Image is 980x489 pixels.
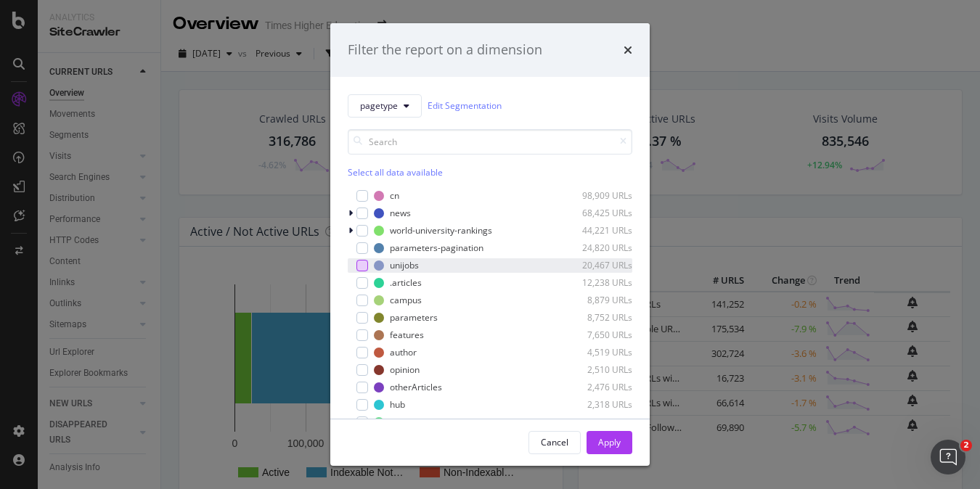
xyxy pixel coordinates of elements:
div: 4,519 URLs [561,346,632,358]
div: news [390,207,411,219]
div: unijobs [390,259,419,271]
div: .articles [390,276,422,289]
div: 12,238 URLs [561,276,632,289]
span: pagetype [360,99,398,112]
div: 2,318 URLs [561,398,632,411]
div: world-university-rankings [390,224,492,237]
div: modal [330,23,650,466]
div: hub [390,398,405,411]
div: 8,752 URLs [561,311,632,324]
div: otherArticles [390,381,442,393]
a: Edit Segmentation [428,98,502,113]
div: Apply [598,436,621,448]
div: 2,265 URLs [561,416,632,428]
div: parameters-pagination [390,242,483,254]
iframe: Intercom live chat [931,440,965,474]
button: Apply [587,431,632,454]
div: Filter the report on a dimension [348,41,542,59]
div: 24,820 URLs [561,242,632,254]
button: pagetype [348,94,422,118]
div: opinion [390,363,420,376]
div: 2,476 URLs [561,381,632,393]
div: Cancel [541,436,568,448]
div: 68,425 URLs [561,207,632,219]
div: cn [390,189,399,202]
div: 44,221 URLs [561,224,632,237]
div: 8,879 URLs [561,294,632,306]
div: author [390,346,417,358]
div: 98,909 URLs [561,189,632,202]
button: Cancel [528,431,581,454]
div: books [390,416,414,428]
input: Search [348,129,632,155]
div: 2,510 URLs [561,363,632,376]
div: times [624,41,632,59]
span: 2 [960,440,972,451]
div: features [390,329,424,341]
div: campus [390,294,422,306]
div: 20,467 URLs [561,259,632,271]
div: parameters [390,311,438,324]
div: Select all data available [348,166,632,178]
div: 7,650 URLs [561,329,632,341]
